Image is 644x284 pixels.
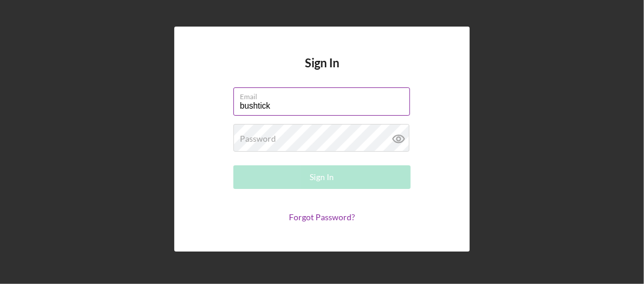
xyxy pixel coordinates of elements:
[233,165,411,189] button: Sign In
[240,88,410,101] label: Email
[289,212,355,222] a: Forgot Password?
[310,165,334,189] div: Sign In
[305,56,339,87] h4: Sign In
[240,134,276,143] label: Password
